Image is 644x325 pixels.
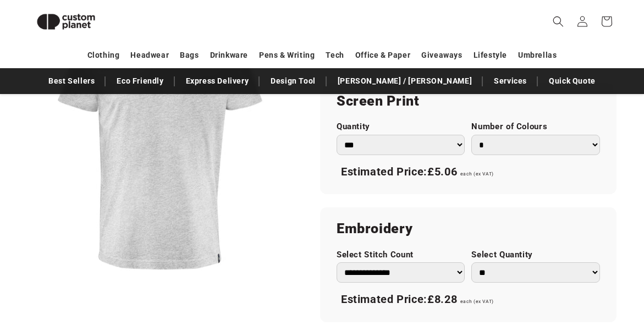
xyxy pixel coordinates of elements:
a: Services [488,71,532,91]
a: Best Sellers [43,71,100,91]
a: Office & Paper [355,46,410,65]
a: Lifestyle [474,46,507,65]
a: Pens & Writing [259,46,315,65]
a: Headwear [130,46,169,65]
a: Clothing [87,46,120,65]
span: £8.28 [427,293,457,306]
a: Giveaways [421,46,462,65]
a: Express Delivery [180,71,255,91]
iframe: Chat Widget [461,206,644,325]
a: Design Tool [265,71,321,91]
a: Tech [326,46,344,65]
label: Select Stitch Count [337,250,465,260]
label: Number of Colours [471,122,600,132]
span: each (ex VAT) [460,171,494,177]
a: Drinkware [210,46,248,65]
media-gallery: Gallery Viewer [27,16,293,282]
a: [PERSON_NAME] / [PERSON_NAME] [332,71,477,91]
a: Eco Friendly [111,71,169,91]
h2: Embroidery [337,220,600,238]
img: Custom Planet [27,4,104,39]
label: Quantity [337,122,465,132]
a: Umbrellas [518,46,557,65]
a: Bags [180,46,199,65]
h2: Screen Print [337,92,600,110]
div: Estimated Price: [337,288,600,311]
summary: Search [546,9,570,34]
div: Estimated Price: [337,161,600,184]
span: each (ex VAT) [460,299,494,304]
a: Quick Quote [543,71,601,91]
span: £5.06 [427,165,457,178]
